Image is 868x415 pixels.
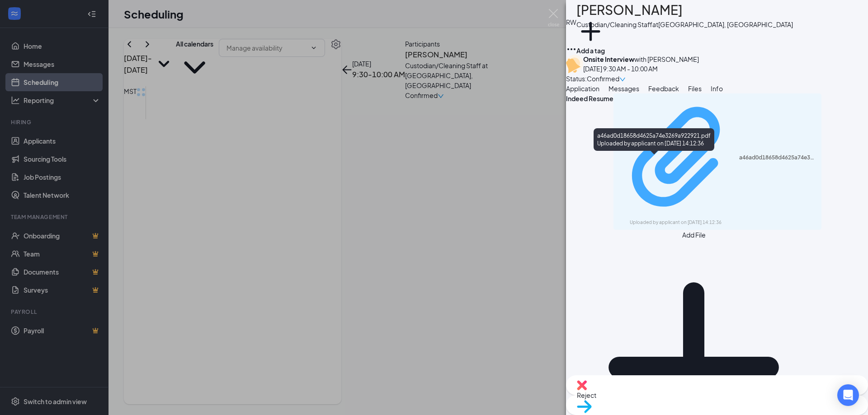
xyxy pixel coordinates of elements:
div: RW [566,17,576,27]
div: Uploaded by applicant on [DATE] 14:12:36 [630,219,765,226]
span: Confirmed [587,74,619,84]
div: a46ad0d18658d4625a74e3269a922921.pdf Uploaded by applicant on [DATE] 14:12:36 [594,128,714,151]
div: with [PERSON_NAME] [583,55,699,64]
a: Paperclipa46ad0d18658d4625a74e3269a922921.pdfUploaded by applicant on [DATE] 14:12:36 [619,98,816,226]
span: Reject [577,390,857,400]
div: Open Intercom Messenger [837,384,859,406]
b: Onsite Interview [583,55,634,63]
span: Feedback [648,84,679,93]
div: Indeed Resume [566,93,613,230]
span: Application [566,84,599,93]
svg: Plus [576,17,605,46]
span: Messages [609,84,639,93]
svg: Paperclip [619,98,739,218]
button: PlusAdd a tag [576,17,605,56]
span: down [619,76,626,83]
svg: Ellipses [566,44,577,55]
div: [DATE] 9:30 AM - 10:00 AM [583,64,699,74]
span: Files [688,84,702,93]
div: a46ad0d18658d4625a74e3269a922921.pdf [739,154,816,161]
span: Info [711,84,723,93]
div: Status : [566,74,587,84]
div: Custodian/Cleaning Staff at [GEOGRAPHIC_DATA], [GEOGRAPHIC_DATA] [576,20,793,29]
